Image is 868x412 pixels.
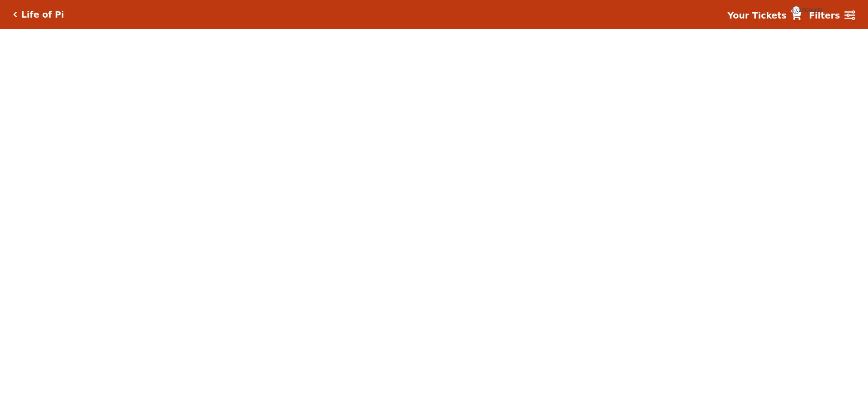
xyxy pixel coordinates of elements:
a: Filters [809,9,855,22]
a: Your Tickets {{cartCount}} [727,9,802,22]
span: {{cartCount}} [792,6,800,14]
strong: Your Tickets [727,10,787,20]
h5: Life of Pi [21,9,64,20]
strong: Filters [809,10,840,20]
a: Click here to go back to filters [13,11,17,18]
